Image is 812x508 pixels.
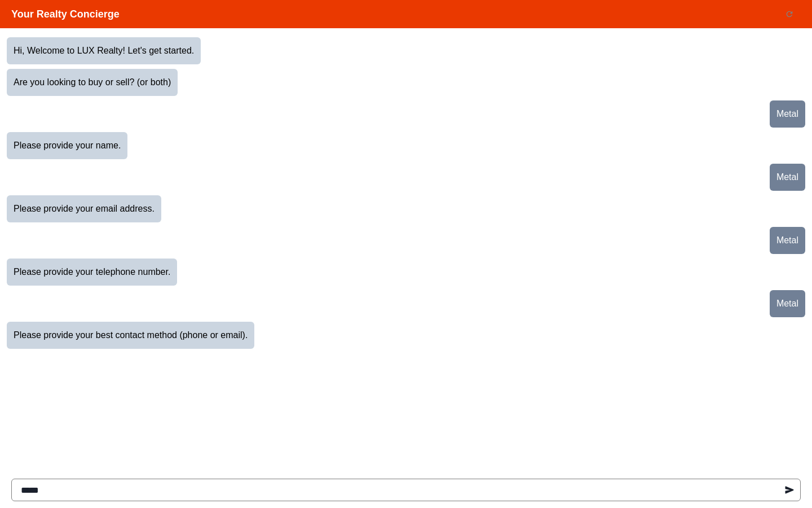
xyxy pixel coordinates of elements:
[776,170,798,184] p: Metal
[778,3,801,25] button: Reset
[14,76,171,89] p: Are you looking to buy or sell? (or both)
[776,107,798,121] p: Metal
[11,7,135,22] p: Your Realty Concierge
[14,44,194,58] p: Hi, Welcome to LUX Realty! Let's get started.
[776,297,798,310] p: Metal
[14,139,121,152] p: Please provide your name.
[14,202,155,216] p: Please provide your email address.
[776,234,798,247] p: Metal
[14,329,248,342] p: Please provide your best contact method (phone or email).
[14,265,170,279] p: Please provide your telephone number.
